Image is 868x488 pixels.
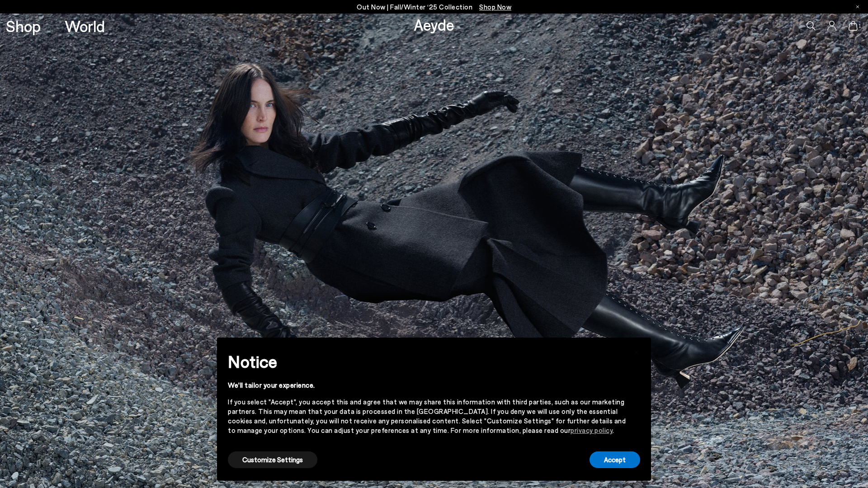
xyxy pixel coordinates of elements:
p: Out Now | Fall/Winter ‘25 Collection [357,1,511,13]
h2: Notice [228,350,626,373]
a: 1 [849,21,858,31]
button: Accept [590,451,640,468]
div: If you select "Accept", you accept this and agree that we may share this information with third p... [228,397,626,435]
span: Navigate to /collections/new-in [479,3,511,11]
a: privacy policy [571,426,613,434]
a: World [65,18,105,34]
button: Close this notice [626,340,647,362]
span: × [633,344,640,357]
a: Aeyde [414,15,454,34]
div: We'll tailor your experience. [228,380,626,390]
span: 1 [858,23,862,28]
a: Shop [6,18,41,34]
button: Customize Settings [228,451,317,468]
